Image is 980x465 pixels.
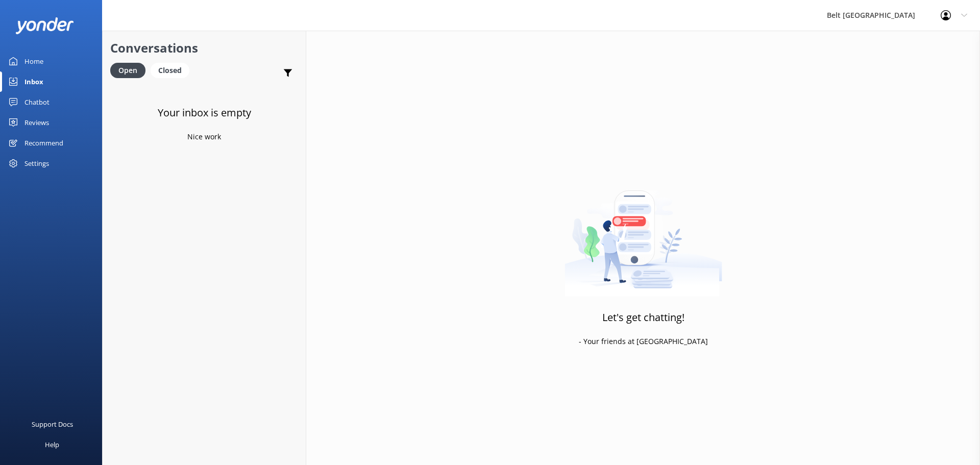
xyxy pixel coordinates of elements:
[32,414,73,434] div: Support Docs
[24,71,43,92] div: Inbox
[15,17,74,34] img: yonder-white-logo.png
[151,63,189,78] div: Closed
[110,64,151,76] a: Open
[187,131,221,142] p: Nice work
[565,169,722,297] img: artwork of a man stealing a conversation from at giant smartphone
[24,51,43,71] div: Home
[45,434,59,455] div: Help
[158,105,251,121] h3: Your inbox is empty
[602,309,684,326] h3: Let's get chatting!
[151,64,194,76] a: Closed
[110,38,298,58] h2: Conversations
[24,112,49,133] div: Reviews
[24,133,63,153] div: Recommend
[24,92,50,112] div: Chatbot
[579,336,708,347] p: - Your friends at [GEOGRAPHIC_DATA]
[24,153,49,174] div: Settings
[110,63,145,78] div: Open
